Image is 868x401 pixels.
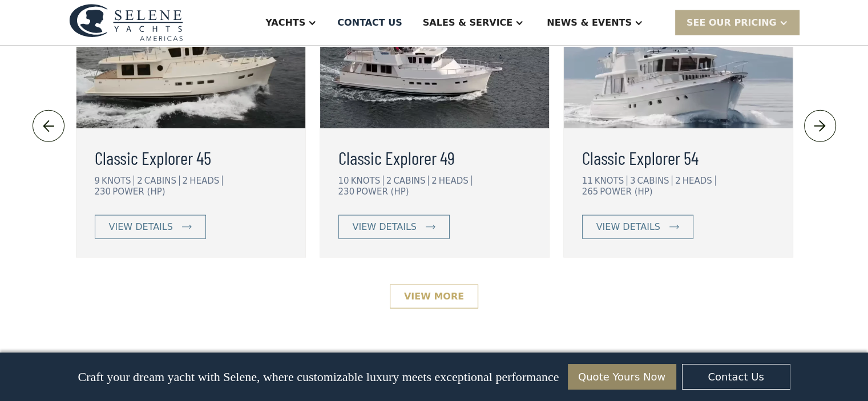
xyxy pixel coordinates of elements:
[112,187,165,197] div: POWER (HP)
[69,4,183,41] img: logo
[687,16,777,30] div: SEE Our Pricing
[675,176,681,186] div: 2
[95,215,206,239] a: view details
[630,176,636,186] div: 3
[683,176,716,186] div: HEADS
[102,176,134,186] div: KNOTS
[669,225,679,229] img: icon
[568,364,676,390] a: Quote Yours Now
[426,225,435,229] img: icon
[600,187,652,197] div: POWER (HP)
[353,220,417,234] div: view details
[439,176,472,186] div: HEADS
[582,215,693,239] a: view details
[582,176,593,186] div: 11
[682,364,790,390] a: Contact Us
[95,144,287,171] a: Classic Explorer 45
[338,215,450,239] a: view details
[189,176,223,186] div: HEADS
[182,225,192,229] img: icon
[582,187,599,197] div: 265
[351,176,383,186] div: KNOTS
[183,176,188,186] div: 2
[95,187,111,197] div: 230
[390,285,478,309] a: View More
[137,176,143,186] div: 2
[582,144,774,171] a: Classic Explorer 54
[810,118,829,136] img: icon
[95,176,100,186] div: 9
[39,118,58,136] img: icon
[265,16,305,30] div: Yachts
[423,16,512,30] div: Sales & Service
[338,176,349,186] div: 10
[675,10,800,35] div: SEE Our Pricing
[431,176,437,186] div: 2
[109,220,173,234] div: view details
[338,144,531,171] a: Classic Explorer 49
[386,176,392,186] div: 2
[338,187,355,197] div: 230
[595,176,627,186] div: KNOTS
[356,187,409,197] div: POWER (HP)
[393,176,429,186] div: CABINS
[144,176,180,186] div: CABINS
[337,16,402,30] div: Contact US
[547,16,632,30] div: News & EVENTS
[78,370,559,384] p: Craft your dream yacht with Selene, where customizable luxury meets exceptional performance
[637,176,672,186] div: CABINS
[596,220,660,234] div: view details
